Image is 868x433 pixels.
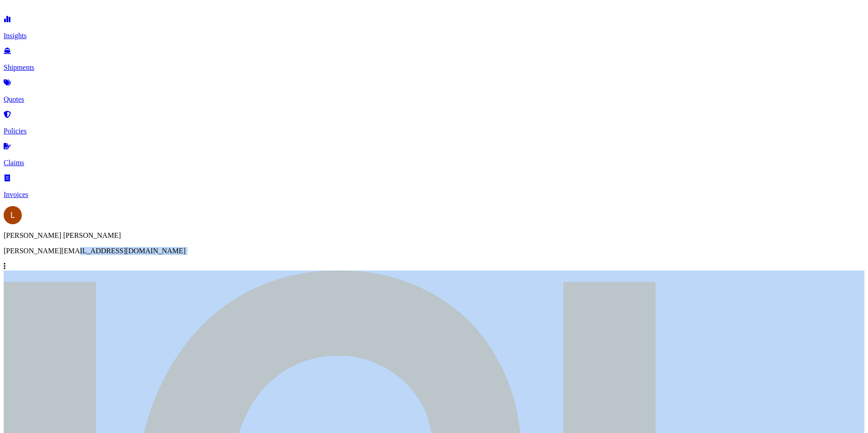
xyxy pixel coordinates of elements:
[4,191,864,199] p: Invoices
[4,127,864,135] p: Policies
[4,32,864,40] p: Insights
[4,112,864,135] a: Policies
[4,143,864,167] a: Claims
[4,231,864,240] p: [PERSON_NAME] [PERSON_NAME]
[4,64,864,72] p: Shipments
[4,80,864,103] a: Quotes
[4,247,864,255] p: [PERSON_NAME][EMAIL_ADDRESS][DOMAIN_NAME]
[4,159,864,167] p: Claims
[4,48,864,72] a: Shipments
[4,175,864,199] a: Invoices
[4,95,864,103] p: Quotes
[4,16,864,40] a: Insights
[10,211,15,220] span: L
